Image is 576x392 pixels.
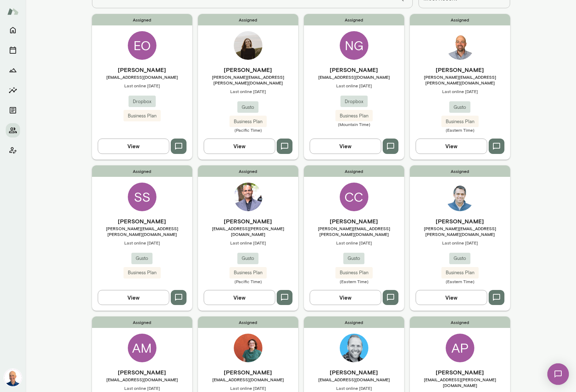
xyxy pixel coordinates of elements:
span: Assigned [410,316,510,328]
button: View [416,290,487,305]
button: Growth Plan [6,63,20,77]
span: [EMAIL_ADDRESS][PERSON_NAME][DOMAIN_NAME] [198,226,298,237]
h6: [PERSON_NAME] [198,217,298,226]
span: Last online [DATE] [410,88,510,94]
span: [EMAIL_ADDRESS][DOMAIN_NAME] [304,74,404,80]
h6: [PERSON_NAME] [304,66,404,74]
span: Dropbox [340,98,368,105]
span: Last online [DATE] [410,240,510,246]
h6: [PERSON_NAME] [304,368,404,377]
button: Documents [6,103,20,117]
span: Gusto [237,104,258,111]
span: Business Plan [124,112,161,120]
button: Sessions [6,43,20,57]
span: Gusto [449,104,470,111]
span: Assigned [198,14,298,25]
span: Business Plan [124,269,161,276]
h6: [PERSON_NAME] [92,66,192,74]
span: [PERSON_NAME][EMAIL_ADDRESS][PERSON_NAME][DOMAIN_NAME] [198,74,298,86]
span: Assigned [92,165,192,177]
button: View [204,139,275,154]
span: Business Plan [441,269,479,276]
span: Last online [DATE] [198,240,298,246]
img: Sarah Jacobson [234,31,262,60]
span: [PERSON_NAME][EMAIL_ADDRESS][PERSON_NAME][DOMAIN_NAME] [410,226,510,237]
button: Members [6,123,20,137]
span: [EMAIL_ADDRESS][DOMAIN_NAME] [92,74,192,80]
button: View [310,139,381,154]
span: (Pacific Time) [198,279,298,284]
div: SS [128,183,156,211]
span: [PERSON_NAME][EMAIL_ADDRESS][PERSON_NAME][DOMAIN_NAME] [410,74,510,86]
div: AM [128,334,156,362]
h6: [PERSON_NAME] [410,368,510,377]
span: Assigned [92,14,192,25]
span: (Pacific Time) [198,127,298,133]
span: Assigned [304,316,404,328]
span: [PERSON_NAME][EMAIL_ADDRESS][PERSON_NAME][DOMAIN_NAME] [304,226,404,237]
button: View [310,290,381,305]
img: Mento [7,5,19,18]
span: Assigned [410,14,510,25]
span: [EMAIL_ADDRESS][DOMAIN_NAME] [92,377,192,382]
span: (Eastern Time) [410,127,510,133]
span: Last online [DATE] [92,385,192,391]
span: Last online [DATE] [92,83,192,88]
img: Lux Nagarajan [234,183,262,211]
span: Assigned [198,316,298,328]
span: [EMAIL_ADDRESS][DOMAIN_NAME] [198,377,298,382]
span: Assigned [410,165,510,177]
span: Assigned [198,165,298,177]
span: [PERSON_NAME][EMAIL_ADDRESS][PERSON_NAME][DOMAIN_NAME] [92,226,192,237]
span: Business Plan [229,118,267,125]
img: Mark Lazen [4,369,21,386]
button: Client app [6,143,20,158]
h6: [PERSON_NAME] [410,217,510,226]
h6: [PERSON_NAME] [92,368,192,377]
span: Last online [DATE] [304,385,404,391]
span: Assigned [304,14,404,25]
span: Business Plan [335,112,373,120]
span: Business Plan [441,118,479,125]
div: CC [340,183,368,211]
span: Gusto [449,255,470,262]
span: Business Plan [229,269,267,276]
div: NG [340,31,368,60]
img: Kyle Miller [340,334,368,362]
img: Travis Anderson [446,31,474,60]
h6: [PERSON_NAME] [92,217,192,226]
img: Sarah Gurman [234,334,262,362]
span: Gusto [237,255,258,262]
h6: [PERSON_NAME] [198,368,298,377]
span: Assigned [92,316,192,328]
span: (Eastern Time) [410,279,510,284]
span: Last online [DATE] [198,385,298,391]
button: View [98,290,169,305]
span: Last online [DATE] [304,240,404,246]
h6: [PERSON_NAME] [410,66,510,74]
img: Eric Jester [446,183,474,211]
span: [EMAIL_ADDRESS][PERSON_NAME][DOMAIN_NAME] [410,377,510,388]
button: Insights [6,83,20,97]
span: [EMAIL_ADDRESS][DOMAIN_NAME] [304,377,404,382]
span: Gusto [343,255,364,262]
span: Business Plan [335,269,373,276]
span: Last online [DATE] [304,83,404,88]
span: (Mountain Time) [304,121,404,127]
div: AP [446,334,474,362]
span: Assigned [304,165,404,177]
button: View [204,290,275,305]
span: Last online [DATE] [92,240,192,246]
button: View [98,139,169,154]
span: Dropbox [129,98,156,105]
span: (Eastern Time) [304,279,404,284]
h6: [PERSON_NAME] [304,217,404,226]
div: EO [128,31,156,60]
button: View [416,139,487,154]
span: Gusto [131,255,153,262]
h6: [PERSON_NAME] [198,66,298,74]
span: Last online [DATE] [198,88,298,94]
button: Home [6,23,20,37]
